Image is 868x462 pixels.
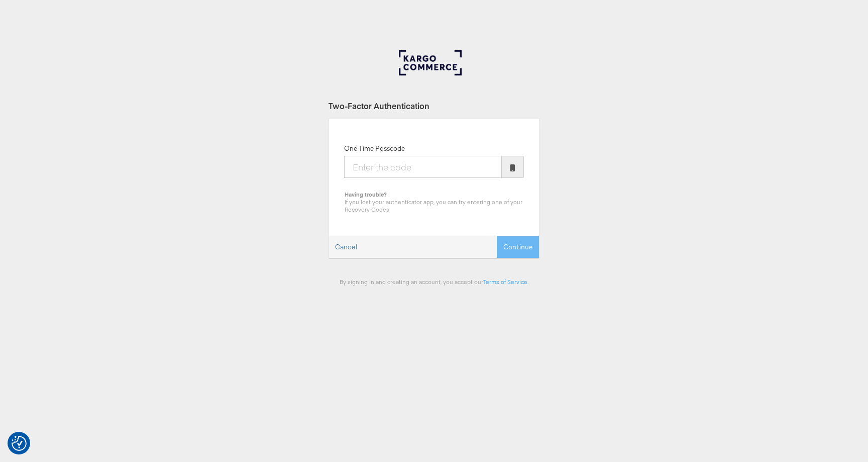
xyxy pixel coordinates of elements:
span: If you lost your authenticator app, you can try entering one of your Recovery Codes [345,198,522,213]
div: By signing in and creating an account, you accept our . [329,278,539,286]
label: One Time Passcode [344,144,405,153]
a: Terms of Service [483,278,527,286]
img: Revisit consent button [12,436,27,451]
a: Cancel [329,236,363,258]
div: Two-Factor Authentication [329,100,539,112]
button: Consent Preferences [12,436,27,451]
input: Enter the code [344,156,502,178]
b: Having trouble? [345,191,387,198]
